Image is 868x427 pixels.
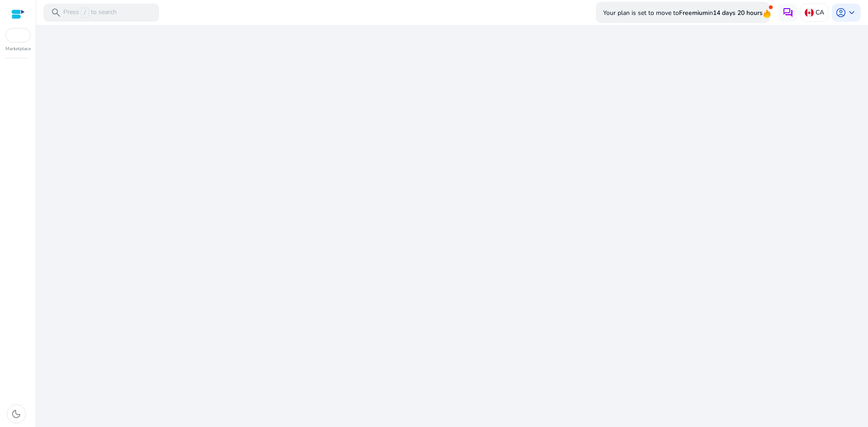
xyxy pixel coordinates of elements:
img: ca.svg [805,8,814,17]
p: Press to search [63,8,117,18]
p: Marketplace [5,46,31,52]
span: keyboard_arrow_down [846,7,857,18]
p: Your plan is set to move to in [603,5,763,21]
span: search [51,7,61,18]
span: / [81,8,89,18]
b: 14 days 20 hours [713,9,763,17]
span: dark_mode [11,408,22,419]
span: account_circle [835,7,846,18]
b: Freemium [679,9,708,17]
p: CA [816,5,824,20]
